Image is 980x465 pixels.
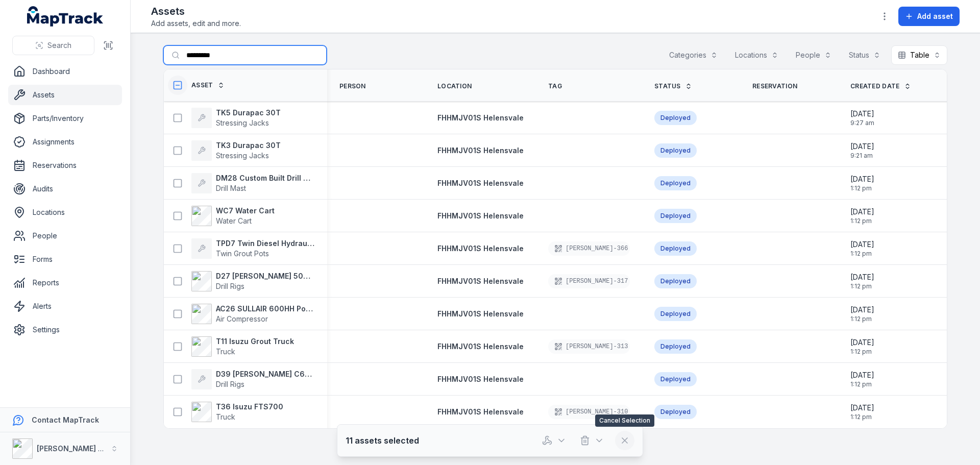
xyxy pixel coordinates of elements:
[216,140,281,151] strong: TK3 Durapac 30T
[216,249,269,258] span: Twin Grout Pots
[789,45,838,65] button: People
[437,146,524,155] span: FHHMJV01S Helensvale
[850,272,874,282] span: [DATE]
[32,415,99,424] strong: Contact MapTrack
[437,375,524,383] span: FHHMJV01S Helensvale
[548,274,630,288] div: [PERSON_NAME]-317
[850,272,874,290] time: 3/24/2025, 1:12:59 PM
[437,407,524,416] span: FHHMJV01S Helensvale
[8,296,122,316] a: Alerts
[151,18,241,29] span: Add assets, edit and more.
[8,202,122,223] a: Locations
[850,141,874,160] time: 7/4/2025, 9:21:37 AM
[752,82,797,90] span: Reservation
[842,45,887,65] button: Status
[8,249,122,270] a: Forms
[37,444,120,453] strong: [PERSON_NAME] Group
[850,250,874,258] span: 1:12 pm
[8,273,122,293] a: Reports
[437,211,524,220] span: FHHMJV01S Helensvale
[151,4,241,18] h2: Assets
[437,179,524,187] span: FHHMJV01S Helensvale
[850,337,874,348] span: [DATE]
[850,282,874,290] span: 1:12 pm
[216,184,246,192] span: Drill Mast
[216,347,235,356] span: Truck
[191,108,281,128] a: TK5 Durapac 30TStressing Jacks
[216,336,294,347] strong: T11 Isuzu Grout Truck
[191,369,315,389] a: D39 [PERSON_NAME] C6XP Hyraulic Drill RigDrill Rigs
[850,82,900,90] span: Created Date
[891,45,947,65] button: Table
[216,402,283,412] strong: T36 Isuzu FTS700
[654,143,697,158] div: Deployed
[850,217,874,225] span: 1:12 pm
[216,173,315,183] strong: DM28 Custom Built Drill Mast
[654,274,697,288] div: Deployed
[191,304,315,324] a: AC26 SULLAIR 600HH Portable CompressorAir Compressor
[850,174,874,192] time: 3/24/2025, 1:12:59 PM
[850,239,874,258] time: 3/24/2025, 1:12:59 PM
[850,403,874,421] time: 3/24/2025, 1:12:59 PM
[216,151,269,160] span: Stressing Jacks
[654,405,697,419] div: Deployed
[437,82,472,90] span: Location
[191,336,294,357] a: T11 Isuzu Grout TruckTruck
[850,207,874,217] span: [DATE]
[437,277,524,285] span: FHHMJV01S Helensvale
[850,370,874,388] time: 3/24/2025, 1:12:59 PM
[850,184,874,192] span: 1:12 pm
[191,173,315,193] a: DM28 Custom Built Drill MastDrill Mast
[850,152,874,160] span: 9:21 am
[437,178,524,188] a: FHHMJV01S Helensvale
[191,81,225,89] a: Asset
[216,369,315,379] strong: D39 [PERSON_NAME] C6XP Hyraulic Drill Rig
[8,179,122,199] a: Audits
[47,40,71,51] span: Search
[216,271,315,281] strong: D27 [PERSON_NAME] 500 Hydraulic Drill Rig
[437,309,524,318] span: FHHMJV01S Helensvale
[548,339,630,354] div: [PERSON_NAME]-313
[654,82,692,90] a: Status
[654,339,697,354] div: Deployed
[437,309,524,319] a: FHHMJV01S Helensvale
[850,403,874,413] span: [DATE]
[654,209,697,223] div: Deployed
[437,341,524,352] a: FHHMJV01S Helensvale
[654,82,681,90] span: Status
[850,207,874,225] time: 3/24/2025, 1:12:59 PM
[191,81,213,89] span: Asset
[216,314,268,323] span: Air Compressor
[8,85,122,105] a: Assets
[850,337,874,356] time: 3/24/2025, 1:12:59 PM
[850,109,874,127] time: 7/4/2025, 9:27:41 AM
[850,305,874,315] span: [DATE]
[216,412,235,421] span: Truck
[8,320,122,340] a: Settings
[8,155,122,176] a: Reservations
[850,380,874,388] span: 1:12 pm
[850,174,874,184] span: [DATE]
[548,241,630,256] div: [PERSON_NAME]-366
[850,348,874,356] span: 1:12 pm
[654,307,697,321] div: Deployed
[216,216,252,225] span: Water Cart
[437,244,524,253] span: FHHMJV01S Helensvale
[191,238,315,259] a: TPD7 Twin Diesel Hydraulic Grout PotTwin Grout Pots
[437,113,524,123] a: FHHMJV01S Helensvale
[850,119,874,127] span: 9:27 am
[437,113,524,122] span: FHHMJV01S Helensvale
[216,118,269,127] span: Stressing Jacks
[437,407,524,417] a: FHHMJV01S Helensvale
[216,238,315,249] strong: TPD7 Twin Diesel Hydraulic Grout Pot
[437,342,524,351] span: FHHMJV01S Helensvale
[898,7,960,26] button: Add asset
[191,140,281,161] a: TK3 Durapac 30TStressing Jacks
[191,402,283,422] a: T36 Isuzu FTS700Truck
[595,414,654,427] span: Cancel Selection
[654,372,697,386] div: Deployed
[728,45,785,65] button: Locations
[437,211,524,221] a: FHHMJV01S Helensvale
[654,111,697,125] div: Deployed
[191,271,315,291] a: D27 [PERSON_NAME] 500 Hydraulic Drill RigDrill Rigs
